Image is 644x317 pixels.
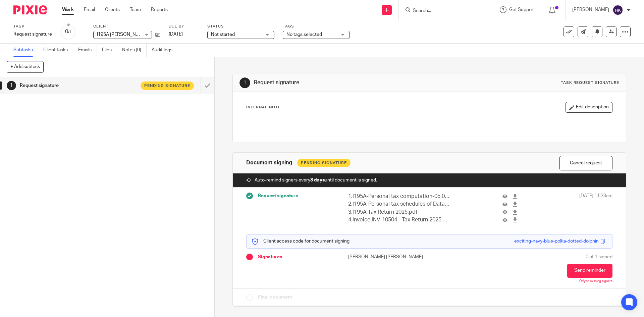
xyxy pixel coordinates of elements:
div: 1 [7,81,16,90]
div: 1 [239,77,250,88]
a: Clients [105,6,120,13]
span: [DATE] [169,32,183,37]
p: 1.I195A-Personal tax computation-05.04.2025.pdf [348,193,449,200]
a: Notes (0) [122,44,147,57]
a: Work [62,6,74,13]
img: Pixie [13,5,47,14]
p: Client access code for document signing [252,238,350,245]
span: 0 of 1 signed [586,254,612,260]
p: [PERSON_NAME] [572,6,609,13]
p: Internal Note [246,105,281,110]
a: Team [130,6,141,13]
a: Client tasks [43,44,73,57]
span: Pending signature [144,83,190,89]
label: Client [93,24,160,29]
p: Only to missing signers [579,279,612,283]
label: Task [13,24,52,29]
strong: 3 days [310,178,325,182]
button: Send reminder [567,264,612,278]
span: Final document [258,294,292,301]
span: No tags selected [286,32,322,37]
div: 0 [65,28,72,36]
a: Email [84,6,95,13]
p: 3.I195A-Tax Return 2025.pdf [348,208,449,216]
label: Tags [283,24,350,29]
span: Auto-remind signers every until document is signed. [255,177,377,183]
span: Get Support [509,7,535,12]
a: Emails [78,44,97,57]
a: Files [102,44,117,57]
p: 4.Invoice INV-10504 - Tax Return 2025.pdf [348,216,449,224]
a: Subtasks [13,44,38,57]
div: Pending Signature [297,159,351,167]
label: Due by [169,24,199,29]
p: [PERSON_NAME] [PERSON_NAME] [348,254,429,260]
button: Edit description [566,102,612,113]
a: Audit logs [152,44,177,57]
span: Not started [211,32,235,37]
div: Task request signature [561,80,619,86]
a: Reports [151,6,168,13]
input: Search [412,8,473,14]
button: Cancel request [559,156,612,170]
div: exciting-navy-blue-polka-dotted-dolphin [514,238,599,245]
span: Request signature [258,193,298,199]
h1: Document signing [246,159,292,166]
p: 2.I195A-Personal tax schedules of Data-05.04.2025.pdf [348,200,449,208]
span: [DATE] 11:33am [579,193,612,224]
h1: Request signature [20,81,136,91]
div: Request signature [13,31,52,38]
span: I195A [PERSON_NAME] [PERSON_NAME] [97,32,185,37]
small: /1 [68,30,72,34]
label: Status [207,24,274,29]
button: + Add subtask [7,61,44,72]
span: Signatures [258,254,282,260]
img: svg%3E [612,5,623,15]
h1: Request signature [254,79,444,86]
